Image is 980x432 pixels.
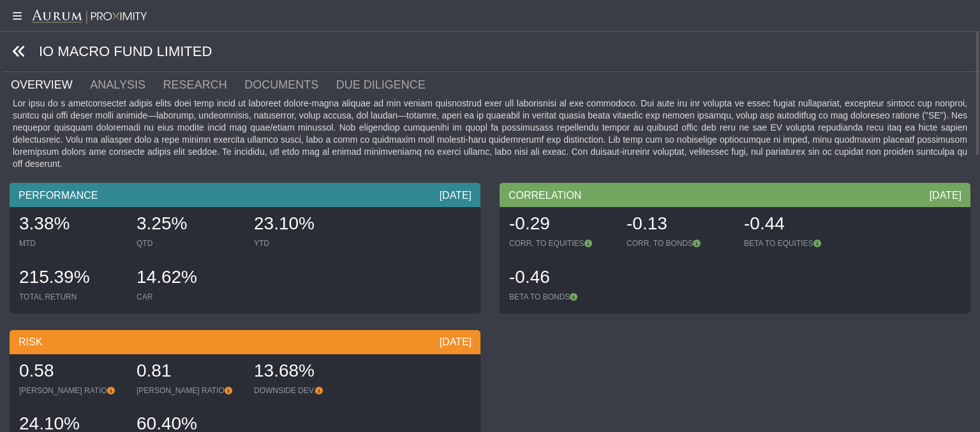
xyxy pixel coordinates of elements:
[10,183,480,207] div: PERFORMANCE
[10,330,480,354] div: RISK
[19,213,70,233] span: 3.38%
[19,292,124,302] div: TOTAL RETURN
[10,97,970,170] div: Lor ipsu do s ametconsectet adipis elits doei temp incid ut laboreet dolore-magna aliquae ad min ...
[19,359,124,385] div: 0.58
[440,335,471,349] div: [DATE]
[930,189,961,203] div: [DATE]
[19,265,124,292] div: 215.39%
[744,212,849,238] div: -0.44
[509,238,614,248] div: CORR. TO EQUITIES
[500,183,970,207] div: CORRELATION
[3,32,980,72] div: IO MACRO FUND LIMITED
[137,359,241,385] div: 0.81
[137,265,241,292] div: 14.62%
[509,265,614,292] div: -0.46
[254,238,359,248] div: YTD
[243,72,335,97] a: DOCUMENTS
[509,213,550,233] span: -0.29
[10,72,89,97] a: OVERVIEW
[137,238,241,248] div: QTD
[19,385,124,396] div: [PERSON_NAME] RATIO
[254,359,359,385] div: 13.68%
[254,385,359,396] div: DOWNSIDE DEV.
[137,213,187,233] span: 3.25%
[162,72,244,97] a: RESEARCH
[32,10,147,25] img: Aurum-Proximity%20white.svg
[137,292,241,302] div: CAR
[137,385,241,396] div: [PERSON_NAME] RATIO
[744,238,849,248] div: BETA TO EQUITIES
[335,72,442,97] a: DUE DILIGENCE
[627,212,731,238] div: -0.13
[627,238,731,248] div: CORR. TO BONDS
[254,212,359,238] div: 23.10%
[509,292,614,302] div: BETA TO BONDS
[19,238,124,248] div: MTD
[89,72,161,97] a: ANALYSIS
[440,189,471,203] div: [DATE]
